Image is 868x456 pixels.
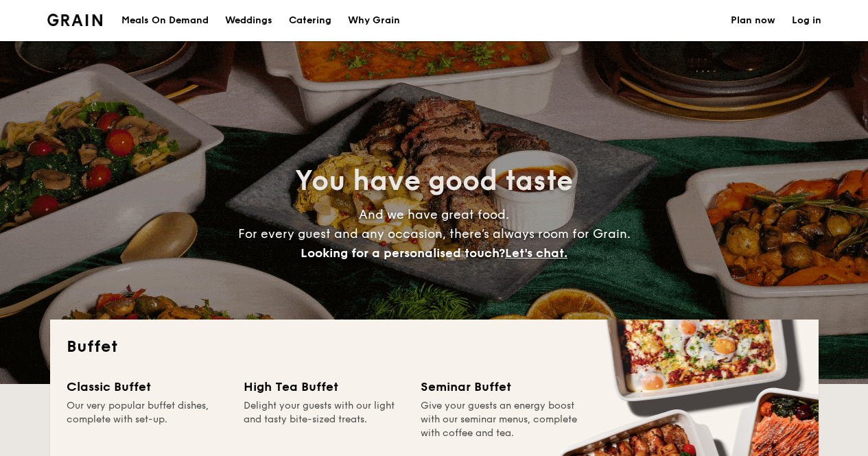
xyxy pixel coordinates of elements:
img: Grain [47,14,103,26]
span: And we have great food. For every guest and any occasion, there’s always room for Grain. [238,207,631,261]
div: Our very popular buffet dishes, complete with set-up. [67,399,227,440]
h2: Buffet [67,336,802,358]
span: You have good taste [295,165,573,197]
div: High Tea Buffet [244,377,404,396]
a: Logotype [47,14,103,26]
span: Let's chat. [505,245,567,261]
span: Looking for a personalised touch? [301,245,505,261]
div: Classic Buffet [67,377,227,396]
div: Give your guests an energy boost with our seminar menus, complete with coffee and tea. [421,399,581,440]
div: Seminar Buffet [421,377,581,396]
div: Delight your guests with our light and tasty bite-sized treats. [244,399,404,440]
